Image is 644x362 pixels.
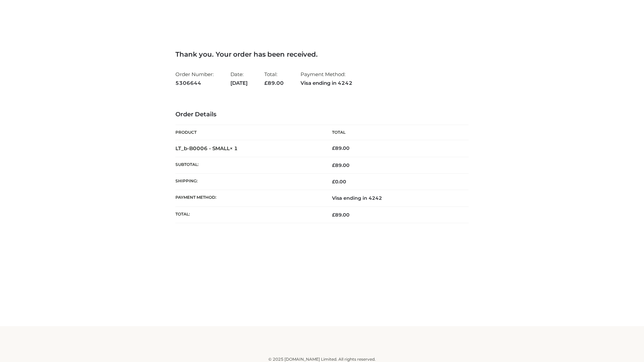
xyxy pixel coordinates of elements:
span: £ [332,212,335,218]
th: Subtotal: [175,157,322,173]
span: £ [332,179,335,185]
span: 89.00 [264,80,284,86]
span: £ [332,162,335,168]
th: Total: [175,206,322,223]
h3: Thank you. Your order has been received. [175,50,469,58]
td: Visa ending in 4242 [322,190,469,206]
li: Payment Method: [301,68,353,89]
th: Shipping: [175,174,322,190]
th: Total [322,125,469,140]
th: Payment method: [175,190,322,206]
th: Product [175,125,322,140]
li: Total: [264,68,284,89]
strong: 5306644 [175,79,214,87]
bdi: 89.00 [332,145,350,151]
h3: Order Details [175,111,469,118]
span: 89.00 [332,212,350,218]
strong: LT_b-B0006 - SMALL [175,145,238,152]
span: £ [332,145,335,151]
strong: [DATE] [230,79,248,87]
strong: × 1 [230,145,238,152]
bdi: 0.00 [332,179,346,185]
span: £ [264,80,268,86]
li: Date: [230,68,248,89]
li: Order Number: [175,68,214,89]
strong: Visa ending in 4242 [301,79,353,87]
span: 89.00 [332,162,350,168]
